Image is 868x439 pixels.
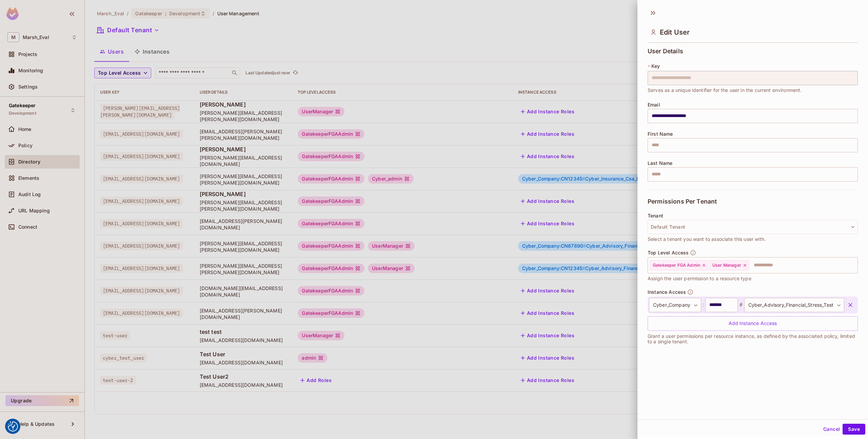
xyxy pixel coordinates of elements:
span: Last Name [648,160,672,166]
span: Permissions Per Tenant [648,198,717,205]
div: Gatekeeper FGA Admin [650,260,708,270]
span: Serves as a unique identifier for the user in the current environment. [648,87,802,94]
span: : [701,301,705,309]
span: User Details [648,48,683,55]
span: Assign the user permission to a resource type [648,275,751,282]
span: Instance Access [648,289,686,295]
span: Key [651,63,660,69]
span: Select a tenant you want to associate this user with. [648,235,766,243]
button: Consent Preferences [8,421,18,432]
span: User Manager [712,263,741,268]
div: Cyber_Company [649,298,701,312]
span: # [738,301,744,309]
button: Save [843,424,865,435]
img: Revisit consent button [8,421,18,432]
p: Grant a user permissions per resource instance, as defined by the associated policy, limited to a... [648,333,858,344]
span: Tenant [648,213,663,218]
span: Email [648,102,660,108]
div: User Manager [709,260,749,270]
span: Edit User [660,28,690,36]
span: First Name [648,131,673,137]
div: Cyber_Advisory_Financial_Stress_Test [744,298,844,312]
button: Default Tenant [648,220,858,234]
span: Top Level Access [648,250,689,255]
span: Gatekeeper FGA Admin [653,263,700,268]
button: Open [854,264,855,266]
div: Add Instance Access [648,316,858,331]
button: Cancel [821,424,843,435]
